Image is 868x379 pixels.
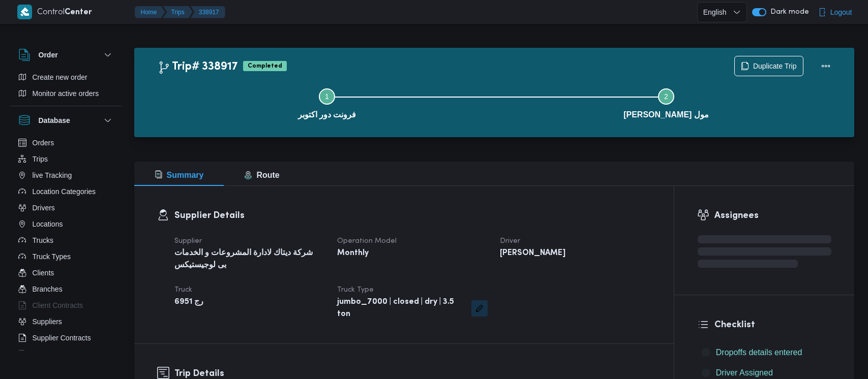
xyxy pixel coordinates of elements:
[244,171,279,179] span: Route
[33,315,62,328] span: Suppliers
[325,92,329,101] span: 1
[33,153,48,165] span: Trips
[497,76,836,129] button: [PERSON_NAME] مول
[734,56,803,76] button: Duplicate Trip
[14,85,118,102] button: Monitor active orders
[814,2,856,22] button: Logout
[753,60,797,72] span: Duplicate Trip
[33,185,96,198] span: Location Categories
[33,250,71,263] span: Truck Types
[14,248,118,265] button: Truck Types
[716,346,802,359] span: Dropoffs details entered
[337,296,464,321] b: jumbo_7000 | closed | dry | 3.5 ton
[163,6,193,18] button: Trips
[14,167,118,183] button: live Tracking
[174,209,651,223] h3: Supplier Details
[698,344,831,361] button: Dropoffs details entered
[14,265,118,281] button: Clients
[714,209,831,223] h3: Assignees
[14,313,118,330] button: Suppliers
[158,76,497,129] button: فرونت دور اكتوبر
[33,283,63,295] span: Branches
[14,69,118,85] button: Create new order
[714,318,831,332] h3: Checklist
[33,87,99,100] span: Monitor active orders
[500,238,520,244] span: Driver
[337,287,374,293] span: Truck Type
[39,114,70,127] h3: Database
[337,247,369,260] b: Monthly
[18,114,114,127] button: Database
[33,299,83,311] span: Client Contracts
[174,238,202,244] span: Supplier
[716,367,773,379] span: Driver Assigned
[18,49,114,61] button: Order
[14,183,118,200] button: Location Categories
[158,60,238,74] h2: Trip# 338917
[135,6,165,18] button: Home
[10,135,122,355] div: Database
[14,330,118,346] button: Supplier Contracts
[65,9,92,16] b: Center
[33,267,54,279] span: Clients
[14,200,118,216] button: Drivers
[337,238,397,244] span: Operation Model
[243,61,287,71] span: Completed
[14,281,118,297] button: Branches
[716,368,773,377] span: Driver Assigned
[33,137,54,149] span: Orders
[33,348,58,360] span: Devices
[830,6,852,18] span: Logout
[10,69,122,106] div: Order
[14,346,118,362] button: Devices
[816,56,836,76] button: Actions
[248,63,282,69] b: Completed
[664,92,668,101] span: 2
[33,332,91,344] span: Supplier Contracts
[39,49,58,61] h3: Order
[33,202,55,214] span: Drivers
[298,109,356,121] span: فرونت دور اكتوبر
[174,296,203,308] b: رج 6951
[174,287,192,293] span: Truck
[14,297,118,313] button: Client Contracts
[33,71,87,83] span: Create new order
[33,169,72,181] span: live Tracking
[14,151,118,167] button: Trips
[155,171,204,179] span: Summary
[17,5,32,19] img: X8yXhbKr1z7QwAAAABJRU5ErkJggg==
[33,218,63,230] span: Locations
[623,109,709,121] span: [PERSON_NAME] مول
[33,234,53,246] span: Trucks
[716,348,802,357] span: Dropoffs details entered
[14,232,118,248] button: Trucks
[174,247,323,272] b: شركة ديتاك لادارة المشروعات و الخدمات بى لوجيستيكس
[14,135,118,151] button: Orders
[14,216,118,232] button: Locations
[500,247,565,260] b: [PERSON_NAME]
[191,6,225,18] button: 338917
[766,8,809,16] span: Dark mode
